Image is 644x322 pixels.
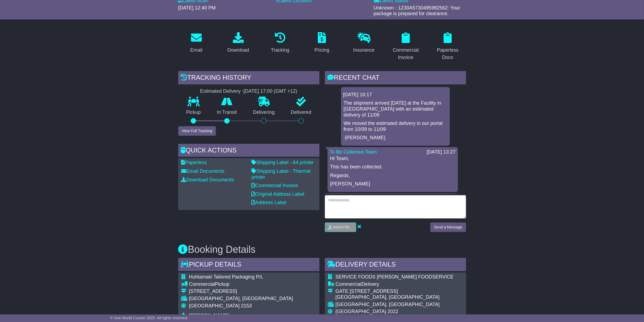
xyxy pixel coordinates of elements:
[178,88,319,94] div: Estimated Delivery -
[189,303,240,308] span: [GEOGRAPHIC_DATA]
[430,30,466,63] a: Paperless Docs
[315,47,329,54] div: Pricing
[336,274,454,280] span: SERVICE FOODS [PERSON_NAME] FOODSERVICE
[189,281,215,287] span: Commercial
[181,177,234,182] a: Download Documents
[267,30,293,56] a: Tracking
[330,173,455,179] p: Regards,
[336,294,458,300] div: [GEOGRAPHIC_DATA], [GEOGRAPHIC_DATA]
[344,121,447,132] p: We moved the estimated delivery in our portal from 10/09 to 11/09
[336,309,386,314] span: [GEOGRAPHIC_DATA]
[330,181,455,187] p: [PERSON_NAME]
[336,302,458,308] div: [GEOGRAPHIC_DATA], [GEOGRAPHIC_DATA]
[433,47,463,61] div: Paperless Docs
[178,71,319,86] div: Tracking history
[187,30,206,56] a: Email
[241,303,252,308] span: 2153
[430,223,466,232] button: Send a Message
[178,109,209,115] p: Pickup
[252,160,314,165] a: Shipping Label - A4 printer
[330,149,377,155] a: To Be Collected Team
[190,47,202,54] div: Email
[181,160,207,165] a: Paperless
[189,296,311,302] div: [GEOGRAPHIC_DATA], [GEOGRAPHIC_DATA]
[330,164,455,170] p: This has been collected.
[252,200,286,205] a: Address Label
[224,30,253,56] a: Download
[245,109,283,115] p: Delivering
[374,5,460,16] span: Unknown - 1Z30A5730495982562: Your package is prepared for clearance.
[181,168,224,174] a: Email Documents
[344,100,447,118] p: The shipment arrived [DATE] at the Facility in [GEOGRAPHIC_DATA] with an estimated delivery of 11/09
[252,183,298,188] a: Commercial Invoice
[178,144,319,158] div: Quick Actions
[350,30,378,56] a: Insurance
[343,92,448,98] div: [DATE] 16:17
[271,47,289,54] div: Tracking
[391,47,421,61] div: Commercial Invoice
[330,156,455,162] p: Hi Team,
[336,288,458,294] div: GATE [STREET_ADDRESS]
[283,109,319,115] p: Delivered
[244,88,298,94] div: [DATE] 17:00 (GMT +12)
[353,47,375,54] div: Insurance
[178,244,466,255] h3: Booking Details
[311,30,333,56] a: Pricing
[178,126,216,136] button: View Full Tracking
[209,109,245,115] p: In Transit
[252,191,304,197] a: Original Address Label
[325,71,466,86] div: RECENT CHAT
[178,258,319,273] div: Pickup Details
[325,258,466,273] div: Delivery Details
[189,288,311,294] div: [STREET_ADDRESS]
[388,309,398,314] span: 2022
[252,168,311,180] a: Shipping Label - Thermal printer
[110,316,188,320] span: © One World Courier 2025. All rights reserved.
[336,281,458,287] div: Delivery
[178,5,216,11] span: [DATE] 12:40 PM
[189,274,263,280] span: Huhtamaki Tailored Packaging P/L
[227,47,249,54] div: Download
[388,30,424,63] a: Commercial Invoice
[344,135,447,141] p: -[PERSON_NAME]
[189,281,311,287] div: Pickup
[427,149,456,155] div: [DATE] 13:27
[336,281,362,287] span: Commercial
[189,313,229,318] span: [PERSON_NAME]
